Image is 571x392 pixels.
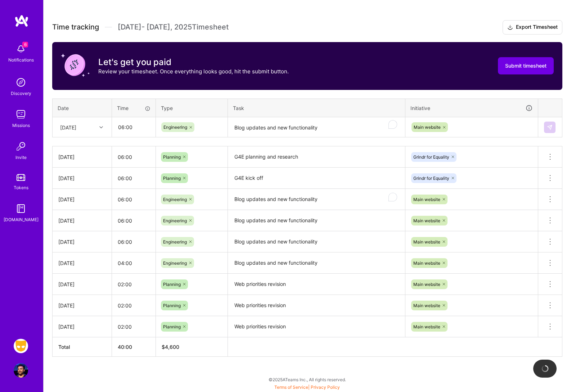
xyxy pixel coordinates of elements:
div: [DATE] [58,174,106,182]
img: logo [14,14,29,27]
input: HH:MM [112,232,156,251]
input: HH:MM [112,190,156,209]
div: [DATE] [58,196,106,203]
span: Main website [413,197,440,202]
textarea: Blog updates and new functionality [229,211,404,231]
div: [DATE] [58,238,106,246]
a: Privacy Policy [311,384,340,390]
span: Time tracking [52,23,99,32]
span: Engineering [163,124,187,130]
input: HH:MM [112,147,156,167]
div: Tokens [14,184,28,191]
img: bell [14,42,28,56]
img: loading [540,364,550,374]
img: tokens [17,174,25,181]
textarea: Web priorities revision [229,296,404,315]
span: Main website [413,239,440,245]
img: coin [61,51,90,79]
a: Terms of Service [274,384,308,390]
img: Grindr: Data + FE + CyberSecurity + QA [14,339,28,353]
textarea: Blog updates and new functionality [229,232,404,252]
span: Engineering [163,218,187,223]
a: User Avatar [12,363,30,378]
span: Grindr for Equality [413,176,449,181]
span: Planning [163,324,181,329]
span: 6 [22,42,28,47]
span: Planning [163,282,181,287]
span: Engineering [163,239,187,245]
input: HH:MM [112,296,156,315]
div: Discovery [11,90,31,97]
th: Task [228,99,405,117]
div: [DATE] [58,217,106,224]
span: Submit timesheet [505,62,547,69]
span: | [274,384,340,390]
span: Main website [413,218,440,223]
img: Invite [14,139,28,154]
button: Export Timesheet [503,20,562,35]
input: HH:MM [112,169,156,188]
span: Engineering [163,197,187,202]
div: [DOMAIN_NAME] [4,216,39,223]
a: Grindr: Data + FE + CyberSecurity + QA [12,339,30,353]
p: Review your timesheet. Once everything looks good, hit the submit button. [98,68,289,75]
img: teamwork [14,107,28,122]
th: Type [156,99,228,117]
div: Notifications [8,56,34,64]
div: © 2025 ATeams Inc., All rights reserved. [43,370,571,388]
textarea: Blog updates and new functionality [229,253,404,273]
span: $ 4,600 [162,344,179,350]
div: Missions [12,122,30,129]
div: [DATE] [60,123,76,131]
div: [DATE] [58,323,106,331]
textarea: G4E planning and research [229,147,404,167]
input: HH:MM [112,211,156,230]
input: HH:MM [112,118,155,137]
input: HH:MM [112,275,156,294]
h3: Let's get you paid [98,57,289,68]
span: Planning [163,154,181,160]
span: Main website [413,282,440,287]
textarea: Web priorities revision [229,317,404,337]
i: icon Download [507,24,513,31]
button: Submit timesheet [498,57,554,74]
input: HH:MM [112,254,156,273]
textarea: Web priorities revision [229,274,404,294]
span: Main website [413,324,440,329]
span: Main website [414,124,441,130]
div: [DATE] [58,259,106,267]
span: Main website [413,260,440,266]
textarea: G4E kick off [229,168,404,188]
th: Date [53,99,112,117]
div: Invite [15,154,27,161]
span: Grindr for Equality [413,154,449,160]
textarea: To enrich screen reader interactions, please activate Accessibility in Grammarly extension settings [229,118,404,137]
i: icon Chevron [99,126,103,129]
th: Total [53,337,112,357]
span: Main website [413,303,440,308]
input: HH:MM [112,317,156,336]
div: [DATE] [58,281,106,288]
div: [DATE] [58,153,106,161]
span: Planning [163,176,181,181]
div: [DATE] [58,302,106,309]
span: [DATE] - [DATE] , 2025 Timesheet [118,23,229,32]
div: Time [117,104,150,112]
textarea: To enrich screen reader interactions, please activate Accessibility in Grammarly extension settings [229,190,404,210]
img: Submit [547,124,553,130]
img: User Avatar [14,363,28,378]
div: Initiative [410,104,533,112]
div: null [544,122,556,133]
th: 40:00 [112,337,156,357]
span: Planning [163,303,181,308]
img: discovery [14,75,28,90]
img: guide book [14,201,28,216]
span: Engineering [163,260,187,266]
